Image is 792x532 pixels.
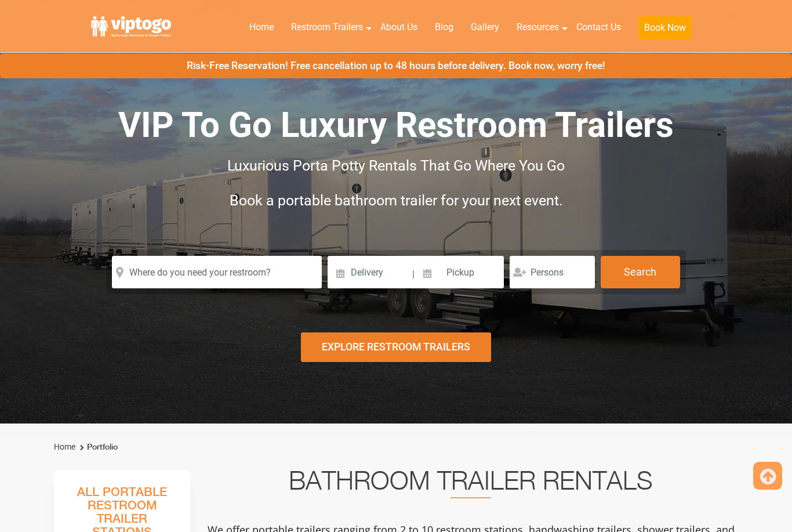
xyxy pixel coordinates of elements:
[630,15,700,46] a: Book Now
[510,256,595,288] input: Persons
[638,16,692,39] button: Book Now
[508,15,568,40] a: Resources
[282,15,372,40] a: Restroom Trailers
[206,471,736,498] h2: Bathroom Trailer Rentals
[112,256,322,288] input: Where do you need your restroom?
[416,256,504,288] input: Pickup
[227,157,565,174] span: Luxurious Porta Potty Rentals That Go Where You Go
[462,15,508,40] a: Gallery
[230,192,563,209] span: Book a portable bathroom trailer for your next event.
[412,256,415,293] span: |
[372,15,426,40] a: About Us
[601,256,680,288] button: Search
[568,15,630,40] a: Contact Us
[118,104,674,146] span: VIP To Go Luxury Restroom Trailers
[426,15,462,40] a: Blog
[54,442,75,451] a: Home
[77,440,118,454] li: Portfolio
[241,15,282,40] a: Home
[328,256,410,288] input: Delivery
[301,332,491,362] div: Explore Restroom Trailers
